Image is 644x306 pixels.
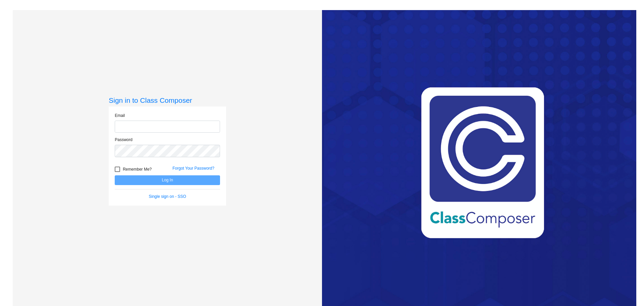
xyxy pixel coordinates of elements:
[109,96,226,104] h3: Sign in to Class Composer
[123,165,152,173] span: Remember Me?
[149,194,186,199] a: Single sign on - SSO
[115,175,220,185] button: Log In
[115,113,125,119] label: Email
[115,137,132,143] label: Password
[172,166,214,171] a: Forgot Your Password?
